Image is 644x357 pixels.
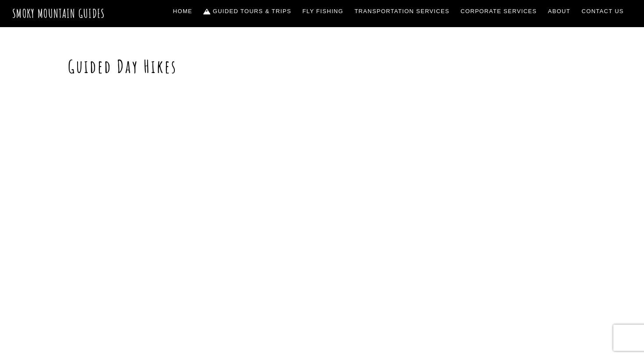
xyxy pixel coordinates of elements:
a: Fly Fishing [299,2,347,21]
a: Guided Tours & Trips [200,2,295,21]
h1: Guided Day Hikes [68,56,576,77]
a: Transportation Services [351,2,453,21]
a: Contact Us [578,2,627,21]
a: Corporate Services [457,2,541,21]
a: Smoky Mountain Guides [12,6,105,21]
a: Home [170,2,196,21]
a: About [545,2,574,21]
